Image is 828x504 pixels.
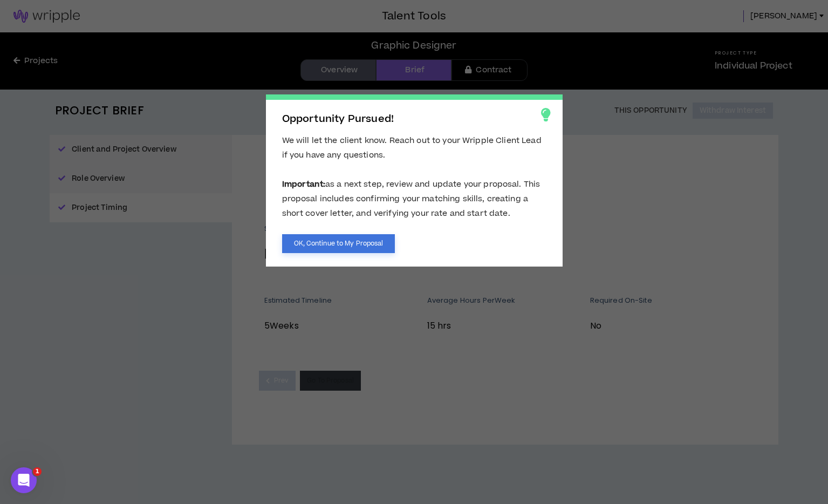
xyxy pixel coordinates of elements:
[11,467,37,493] iframe: Intercom live chat
[282,135,542,219] span: We will let the client know. Reach out to your Wripple Client Lead if you have any questions. as ...
[33,467,42,476] span: 1
[282,113,546,125] h2: Opportunity Pursued!
[282,179,325,190] b: Important:
[282,234,395,253] button: OK, Continue to My Proposal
